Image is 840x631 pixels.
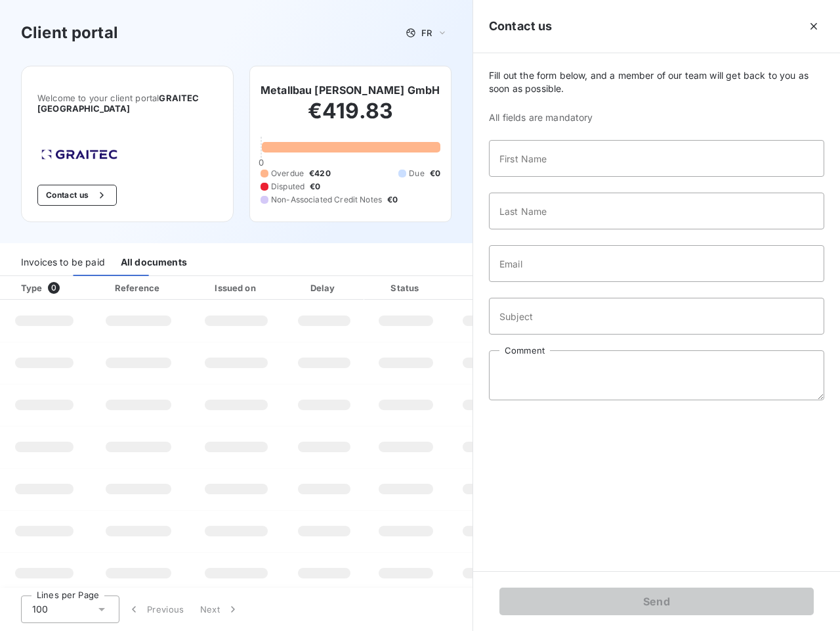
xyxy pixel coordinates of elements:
span: 0 [259,157,264,168]
h2: €419.83 [261,98,440,137]
img: Company logo [37,145,121,164]
span: €0 [387,194,398,206]
span: €0 [430,168,440,179]
span: Welcome to your client portal [37,93,217,114]
button: Previous [119,596,192,623]
div: Delay [287,281,362,294]
div: Status [367,281,445,294]
button: Next [192,596,247,623]
span: Non-Associated Credit Notes [271,194,382,206]
span: 100 [32,603,48,616]
span: €0 [310,181,320,193]
h6: Metallbau [PERSON_NAME] GmbH [261,82,440,98]
div: Issued on [191,281,282,294]
div: Invoices to be paid [21,248,105,276]
span: Overdue [271,168,304,179]
button: Contact us [37,185,117,206]
span: Disputed [271,181,304,193]
span: Fill out the form below, and a member of our team will get back to you as soon as possible. [489,69,824,95]
span: GRAITEC [GEOGRAPHIC_DATA] [37,93,199,114]
span: 0 [48,282,60,294]
h5: Contact us [489,17,553,35]
div: Type [13,281,86,294]
input: placeholder [489,298,824,335]
h3: Client portal [21,21,118,45]
input: placeholder [489,140,824,177]
span: FR [421,28,432,38]
input: placeholder [489,245,824,282]
span: €420 [309,168,331,179]
button: Send [499,588,814,615]
span: Due [409,168,424,179]
div: All documents [121,248,187,276]
div: Reference [115,283,159,293]
input: placeholder [489,193,824,229]
div: Amount [450,281,534,294]
span: All fields are mandatory [489,111,824,124]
